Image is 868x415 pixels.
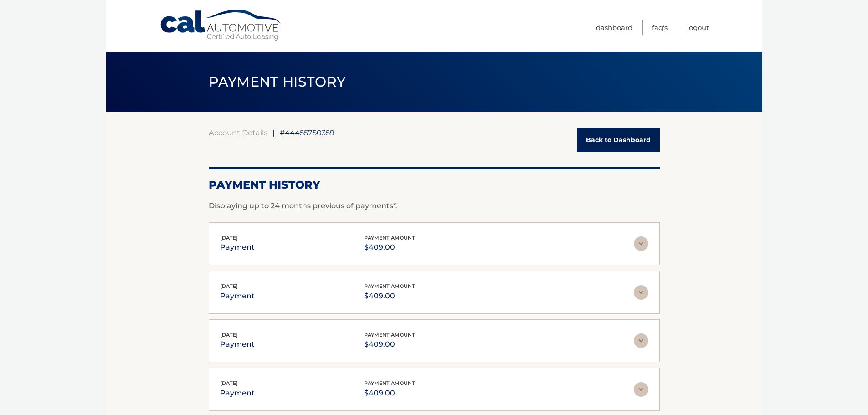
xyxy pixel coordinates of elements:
span: #44455750359 [280,128,334,137]
span: PAYMENT HISTORY [209,73,346,90]
p: payment [220,241,255,254]
img: accordion-rest.svg [634,236,648,251]
span: [DATE] [220,380,238,386]
span: [DATE] [220,235,238,241]
img: accordion-rest.svg [634,333,648,348]
span: payment amount [364,235,415,241]
img: accordion-rest.svg [634,382,648,397]
a: Logout [687,20,709,35]
p: $409.00 [364,338,415,351]
a: Dashboard [596,20,632,35]
h2: Payment History [209,178,660,192]
p: $409.00 [364,241,415,254]
p: Displaying up to 24 months previous of payments*. [209,200,660,211]
a: FAQ's [652,20,668,35]
p: payment [220,387,255,400]
p: $409.00 [364,387,415,400]
span: payment amount [364,283,415,289]
span: | [272,128,275,137]
p: $409.00 [364,290,415,302]
span: payment amount [364,332,415,338]
p: payment [220,290,255,302]
a: Back to Dashboard [577,128,660,152]
a: Cal Automotive [159,9,282,41]
span: [DATE] [220,283,238,289]
a: Account Details [209,128,267,137]
p: payment [220,338,255,351]
span: [DATE] [220,332,238,338]
img: accordion-rest.svg [634,285,648,300]
span: payment amount [364,380,415,386]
